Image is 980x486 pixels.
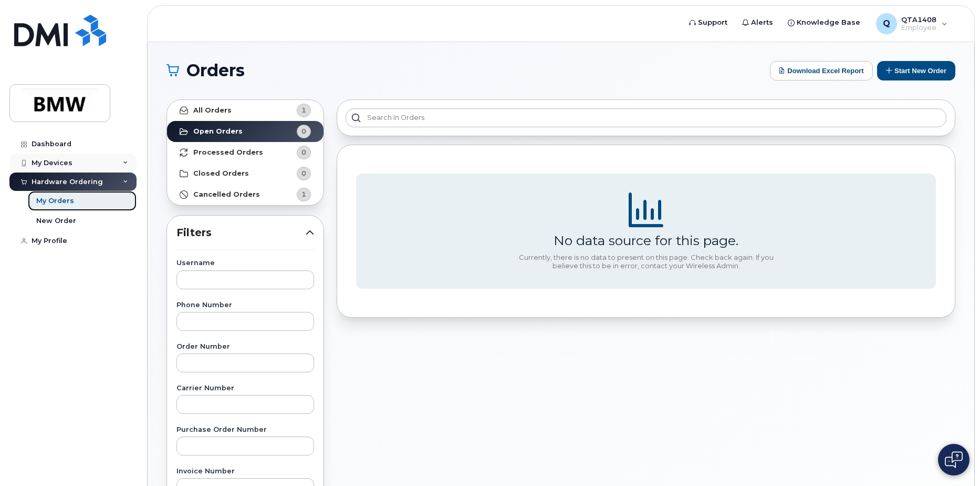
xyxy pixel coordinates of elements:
span: 1 [301,189,306,199]
strong: All Orders [193,106,232,115]
img: Open chat [945,451,963,468]
label: Username [176,260,314,267]
span: Orders [186,63,245,78]
strong: Open Orders [193,127,243,136]
label: Invoice Number [176,468,314,475]
span: 0 [301,168,306,178]
button: Download Excel Report [770,61,873,80]
span: 0 [301,126,306,136]
label: Order Number [176,343,314,350]
a: Processed Orders0 [167,142,324,163]
span: Filters [176,225,306,240]
strong: Processed Orders [193,148,263,157]
label: Purchase Order Number [176,427,314,433]
a: All Orders1 [167,100,324,121]
span: 1 [301,105,306,115]
div: No data source for this page. [554,232,738,248]
a: Cancelled Orders1 [167,184,324,205]
input: Search in orders [346,108,946,127]
div: Currently, there is no data to present on this page. Check back again. If you believe this to be ... [515,254,777,270]
strong: Closed Orders [193,169,249,178]
a: Open Orders0 [167,121,324,142]
label: Phone Number [176,302,314,309]
a: Closed Orders0 [167,163,324,184]
strong: Cancelled Orders [193,190,260,199]
button: Start New Order [877,61,955,80]
label: Carrier Number [176,385,314,392]
span: 0 [301,147,306,157]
